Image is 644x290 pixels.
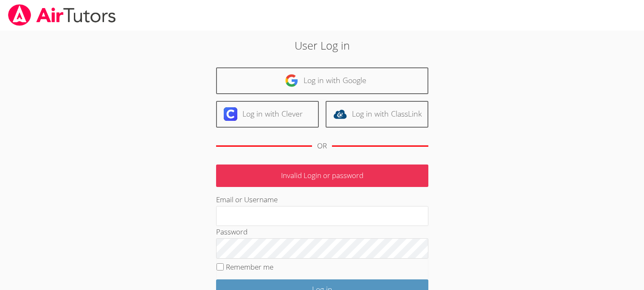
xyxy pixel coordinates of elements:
a: Log in with Clever [216,101,319,128]
label: Password [216,227,247,237]
p: Invalid Login or password [216,165,428,187]
a: Log in with Google [216,67,428,94]
label: Remember me [226,262,273,272]
img: google-logo-50288ca7cdecda66e5e0955fdab243c47b7ad437acaf1139b6f446037453330a.svg [285,74,298,87]
h2: User Log in [148,37,496,53]
div: OR [317,140,327,152]
img: classlink-logo-d6bb404cc1216ec64c9a2012d9dc4662098be43eaf13dc465df04b49fa7ab582.svg [333,107,347,121]
img: airtutors_banner-c4298cdbf04f3fff15de1276eac7730deb9818008684d7c2e4769d2f7ddbe033.png [7,4,117,26]
a: Log in with ClassLink [326,101,428,128]
img: clever-logo-6eab21bc6e7a338710f1a6ff85c0baf02591cd810cc4098c63d3a4b26e2feb20.svg [224,107,237,121]
label: Email or Username [216,195,278,204]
